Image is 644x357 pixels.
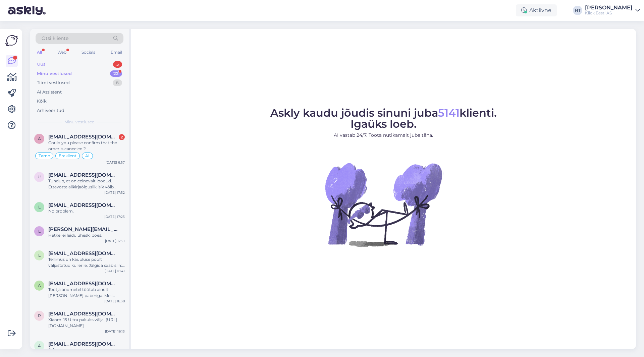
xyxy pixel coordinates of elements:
span: Eraklient [59,154,76,158]
span: a [38,343,41,348]
span: lauri.kreisling@mail.ee [48,226,118,232]
span: a [38,283,41,288]
span: Askly kaudu jõudis sinuni juba klienti. Igaüks loeb. [270,106,497,130]
div: [DATE] 17:25 [104,214,125,219]
div: Tiimi vestlused [37,79,70,86]
div: Web [56,48,68,57]
a: [PERSON_NAME]Klick Eesti AS [585,5,640,16]
div: Socials [80,48,97,57]
span: anabellinaste30@gmail.com [48,281,118,287]
span: reelikavaldmets@gmail.com [48,311,118,317]
div: [DATE] 17:52 [104,190,125,195]
p: AI vastab 24/7. Tööta nutikamalt juba täna. [270,132,497,139]
div: 22 [110,70,122,77]
span: avpvsop@gmail.com [48,134,118,140]
div: 2 [119,134,125,140]
span: u [38,174,41,179]
div: Email [109,48,123,57]
div: Xiaomi 15 Ultra pakuks välja: [URL][DOMAIN_NAME] [48,317,125,329]
span: l [38,204,41,210]
div: [DATE] 17:21 [105,238,125,243]
div: All [36,48,43,57]
div: [PERSON_NAME] [585,5,633,10]
div: Tundub, et on eelnevalt loodud. Ettevõtte allkirjaõiguslik isik võib proovida sisse logida, üldju... [48,178,125,190]
span: Otsi kliente [42,35,68,42]
div: Could you please confirm that the order is canceled ? [48,140,125,152]
div: No problem. [48,208,125,214]
span: lattkaspar@gmail.com [48,250,118,256]
div: Arhiveeritud [37,107,64,114]
div: Hetkel ei leidu üheski poes. [48,232,125,238]
div: [DATE] 6:57 [106,160,125,165]
img: No Chat active [323,144,444,265]
span: 5141 [438,106,460,119]
span: allarasper@gmail.com [48,341,118,347]
div: Kõik [37,98,47,105]
div: Minu vestlused [37,70,72,77]
div: [DATE] 16:41 [105,269,125,274]
div: 6 [113,79,122,86]
span: l [38,253,41,258]
span: AI [85,154,90,158]
span: lachinhuseynli@gmail.com [48,202,118,208]
div: [DATE] 16:38 [104,299,125,304]
div: HT [573,6,582,15]
span: l [38,229,41,234]
span: ukukask@gmail.com [48,172,118,178]
span: r [38,313,41,318]
span: a [38,136,41,141]
div: [DATE] 16:13 [105,329,125,334]
span: Minu vestlused [64,119,95,125]
img: Askly Logo [5,34,18,47]
div: 5 [113,61,122,68]
div: Tellimus on kaupluse poolt väljastatud kullerile. Jälgida saab siin: [URL][DOMAIN_NAME] [48,256,125,269]
div: Uus [37,61,45,68]
div: AI Assistent [37,89,62,96]
div: Selge [48,347,125,353]
div: Tootja andmetel töötab ainult [PERSON_NAME] paberiga. Meil midagi sarnast kahjuks ei leidu. [48,287,125,299]
div: Klick Eesti AS [585,10,633,16]
div: Aktiivne [516,4,557,16]
span: Tarne [39,154,50,158]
